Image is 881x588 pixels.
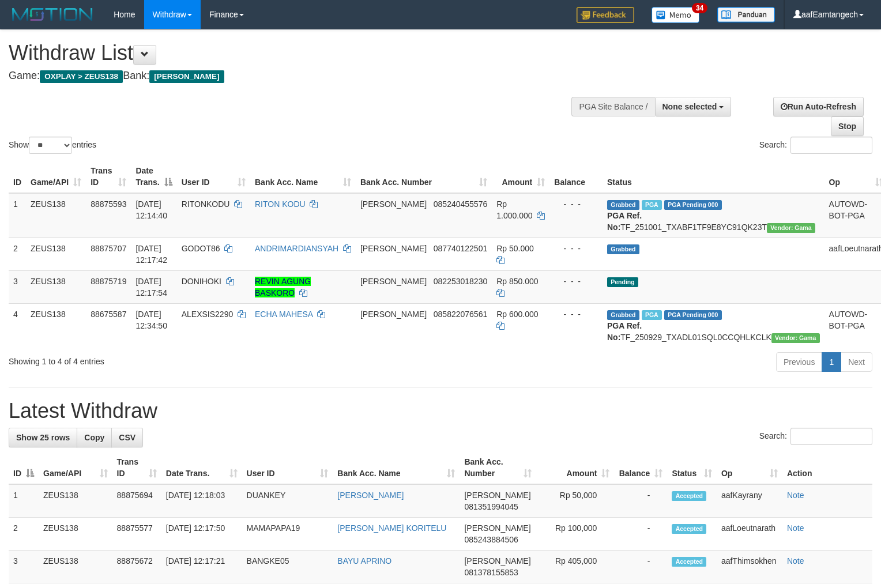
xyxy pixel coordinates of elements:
[161,551,242,583] td: [DATE] 12:17:21
[496,244,534,253] span: Rp 50.000
[177,160,250,193] th: User ID: activate to sort column ascending
[91,199,126,209] span: 88875593
[9,303,26,348] td: 4
[39,484,112,518] td: ZEUS138
[607,200,639,210] span: Grabbed
[26,160,86,193] th: Game/API: activate to sort column ascending
[603,160,824,193] th: Status
[135,199,167,220] span: [DATE] 12:14:40
[662,102,717,111] span: None selected
[672,557,706,567] span: Accepted
[664,200,722,210] span: PGA Pending
[135,277,167,297] span: [DATE] 12:17:54
[337,556,391,566] a: BAYU APRINO
[360,310,427,319] span: [PERSON_NAME]
[549,160,603,193] th: Balance
[112,551,161,583] td: 88875672
[773,97,864,116] a: Run Auto-Refresh
[717,484,782,518] td: aafKayrany
[496,277,538,286] span: Rp 850.000
[717,518,782,551] td: aafLoeutnarath
[672,524,706,534] span: Accepted
[135,310,167,330] span: [DATE] 12:34:50
[536,551,614,583] td: Rp 405,000
[242,484,333,518] td: DUANKEY
[9,193,26,238] td: 1
[112,518,161,551] td: 88875577
[672,491,706,501] span: Accepted
[782,451,872,484] th: Action
[554,276,598,287] div: - - -
[652,7,700,23] img: Button%20Memo.svg
[787,523,804,533] a: Note
[131,160,176,193] th: Date Trans.: activate to sort column descending
[464,556,530,566] span: [PERSON_NAME]
[464,491,530,500] span: [PERSON_NAME]
[717,551,782,583] td: aafThimsokhen
[255,277,311,297] a: REVIN AGUNG BASKORO
[787,556,804,566] a: Note
[434,244,487,253] span: Copy 087740122501 to clipboard
[39,551,112,583] td: ZEUS138
[360,277,427,286] span: [PERSON_NAME]
[759,137,872,154] label: Search:
[77,428,112,447] a: Copy
[149,70,224,83] span: [PERSON_NAME]
[112,451,161,484] th: Trans ID: activate to sort column ascending
[607,321,642,342] b: PGA Ref. No:
[603,193,824,238] td: TF_251001_TXABF1TF9E8YC91QK23T
[182,244,220,253] span: GODOT86
[607,310,639,320] span: Grabbed
[554,243,598,254] div: - - -
[26,193,86,238] td: ZEUS138
[9,270,26,303] td: 3
[161,518,242,551] td: [DATE] 12:17:50
[767,223,815,233] span: Vendor URL: https://trx31.1velocity.biz
[496,310,538,319] span: Rp 600.000
[692,3,707,13] span: 34
[250,160,356,193] th: Bank Acc. Name: activate to sort column ascending
[554,198,598,210] div: - - -
[9,451,39,484] th: ID: activate to sort column descending
[16,433,70,442] span: Show 25 rows
[464,502,518,511] span: Copy 081351994045 to clipboard
[655,97,732,116] button: None selected
[242,551,333,583] td: BANGKE05
[242,451,333,484] th: User ID: activate to sort column ascending
[614,551,667,583] td: -
[496,199,532,220] span: Rp 1.000.000
[91,244,126,253] span: 88875707
[26,270,86,303] td: ZEUS138
[182,199,230,209] span: RITONKODU
[26,303,86,348] td: ZEUS138
[84,433,104,442] span: Copy
[607,211,642,232] b: PGA Ref. No:
[536,518,614,551] td: Rp 100,000
[460,451,536,484] th: Bank Acc. Number: activate to sort column ascending
[337,523,446,533] a: [PERSON_NAME] KORITELU
[9,428,77,447] a: Show 25 rows
[255,310,313,319] a: ECHA MAHESA
[642,200,662,210] span: Marked by aafanarl
[119,433,135,442] span: CSV
[717,451,782,484] th: Op: activate to sort column ascending
[39,451,112,484] th: Game/API: activate to sort column ascending
[434,199,487,209] span: Copy 085240455576 to clipboard
[86,160,131,193] th: Trans ID: activate to sort column ascending
[29,137,72,154] select: Showentries
[790,137,872,154] input: Search:
[182,277,221,286] span: DONIHOKI
[776,352,822,372] a: Previous
[790,428,872,445] input: Search:
[664,310,722,320] span: PGA Pending
[9,484,39,518] td: 1
[9,399,872,423] h1: Latest Withdraw
[337,491,404,500] a: [PERSON_NAME]
[607,244,639,254] span: Grabbed
[255,199,306,209] a: RITON KODU
[112,484,161,518] td: 88875694
[464,568,518,577] span: Copy 081378155853 to clipboard
[9,551,39,583] td: 3
[360,199,427,209] span: [PERSON_NAME]
[91,310,126,319] span: 88675587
